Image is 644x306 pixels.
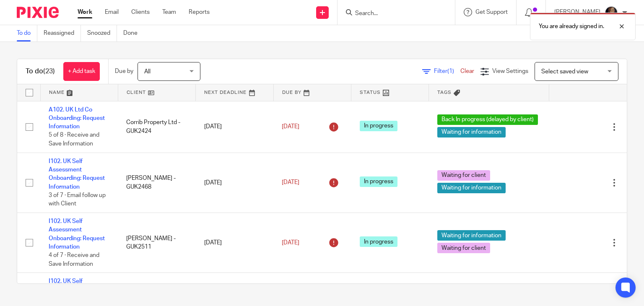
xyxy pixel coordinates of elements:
[437,90,452,95] span: Tags
[49,158,105,190] a: I102. UK Self Assessment Onboarding: Request Information
[282,180,299,186] span: [DATE]
[189,8,210,16] a: Reports
[49,132,99,147] span: 5 of 8 · Receive and Save Information
[605,6,618,19] img: Screenshot%202023-08-23%20174648.png
[144,69,151,75] span: All
[26,67,55,76] h1: To do
[360,236,397,247] span: In progress
[118,101,195,153] td: Corrib Property Ltd - GUK2424
[44,25,81,41] a: Reassigned
[447,68,454,74] span: (1)
[437,230,506,241] span: Waiting for information
[437,170,490,181] span: Waiting for client
[360,176,397,187] span: In progress
[123,25,144,41] a: Done
[49,253,99,267] span: 4 of 7 · Receive and Save Information
[196,213,273,273] td: [DATE]
[118,153,195,213] td: [PERSON_NAME] - GUK2468
[437,127,506,137] span: Waiting for information
[118,213,195,273] td: [PERSON_NAME] - GUK2511
[282,124,299,130] span: [DATE]
[196,101,273,153] td: [DATE]
[17,25,37,41] a: To do
[492,68,528,74] span: View Settings
[460,68,474,74] a: Clear
[115,67,133,75] p: Due by
[17,7,59,18] img: Pixie
[87,25,117,41] a: Snoozed
[434,68,460,74] span: Filter
[49,218,105,250] a: I102. UK Self Assessment Onboarding: Request Information
[541,69,588,75] span: Select saved view
[49,107,105,130] a: A102. UK Ltd Co Onboarding: Request Information
[437,243,490,253] span: Waiting for client
[63,62,100,81] a: + Add task
[196,153,273,213] td: [DATE]
[105,8,119,16] a: Email
[43,68,55,75] span: (23)
[437,114,538,125] span: Back In progress (delayed by client)
[437,183,506,193] span: Waiting for information
[162,8,176,16] a: Team
[131,8,150,16] a: Clients
[360,121,397,131] span: In progress
[539,22,604,31] p: You are already signed in.
[78,8,92,16] a: Work
[282,240,299,246] span: [DATE]
[49,192,106,207] span: 3 of 7 · Email follow up with Client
